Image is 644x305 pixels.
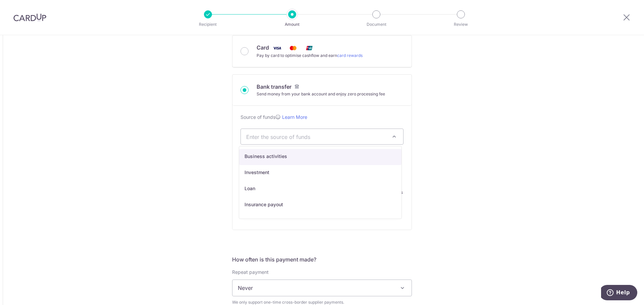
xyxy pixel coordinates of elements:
img: Visa [270,44,284,52]
div: Send money from your bank account and enjoy zero processing fee [257,91,385,97]
span: Never [232,280,412,296]
label: Repeat payment [232,269,269,276]
span: Card [257,44,269,51]
p: Document [352,21,401,28]
img: Union Pay [303,44,316,52]
img: Mastercard [286,44,300,52]
a: Learn More [282,114,307,120]
div: Bank transfer Send money from your bank account and enjoy zero processing fee [240,83,404,97]
div: Card Visa Mastercard Union Pay Pay by card to optimise cashflow and earncard rewards [240,44,404,59]
span: Never [232,280,412,296]
a: card rewards [337,53,363,58]
h5: How often is this payment made? [232,255,412,263]
p: Insurance payout [245,201,396,208]
p: Source of funds [240,114,404,121]
p: Review [436,21,486,28]
p: Loan [245,185,396,192]
span: Enter the source of funds [246,133,387,140]
p: Recipient [183,21,233,28]
img: CardUp [13,13,46,21]
span: Bank transfer [257,83,291,90]
p: Amount [267,21,317,28]
div: Pay by card to optimise cashflow and earn [257,52,363,59]
iframe: Opens a widget where you can find more information [601,285,637,302]
p: Business activities [245,153,396,160]
p: Investment [245,169,396,176]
